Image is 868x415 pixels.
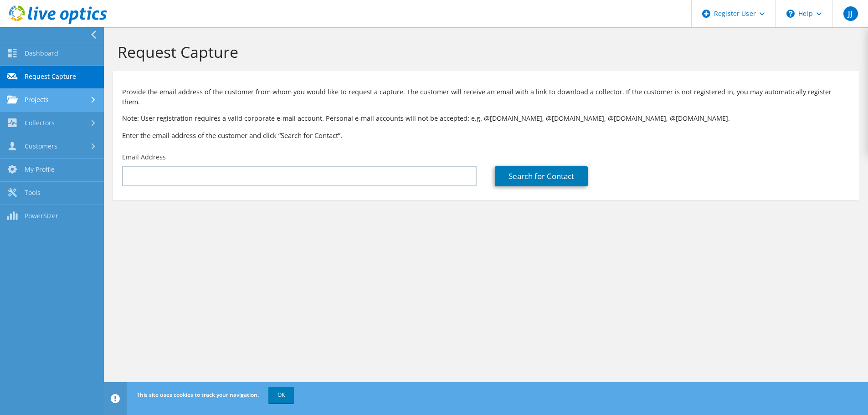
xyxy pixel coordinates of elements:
[843,6,858,21] span: JJ
[268,387,294,403] a: OK
[122,153,166,162] label: Email Address
[122,130,850,140] h3: Enter the email address of the customer and click “Search for Contact”.
[137,391,259,399] span: This site uses cookies to track your navigation.
[495,166,588,186] a: Search for Contact
[786,10,795,18] svg: \n
[118,42,850,61] h1: Request Capture
[122,113,850,123] p: Note: User registration requires a valid corporate e-mail account. Personal e-mail accounts will ...
[122,87,850,107] p: Provide the email address of the customer from whom you would like to request a capture. The cust...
